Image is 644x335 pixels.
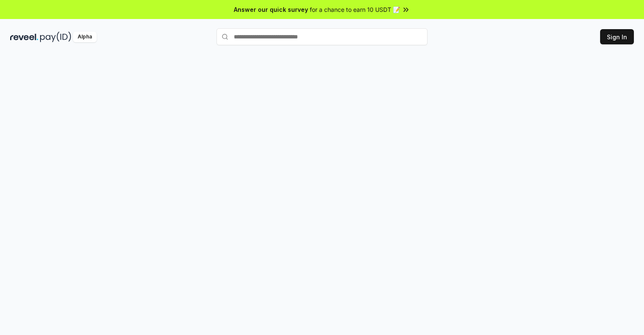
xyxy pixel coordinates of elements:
[234,5,308,14] span: Answer our quick survey
[310,5,400,14] span: for a chance to earn 10 USDT 📝
[73,32,97,42] div: Alpha
[600,29,634,44] button: Sign In
[40,32,71,42] img: pay_id
[10,32,38,42] img: reveel_dark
